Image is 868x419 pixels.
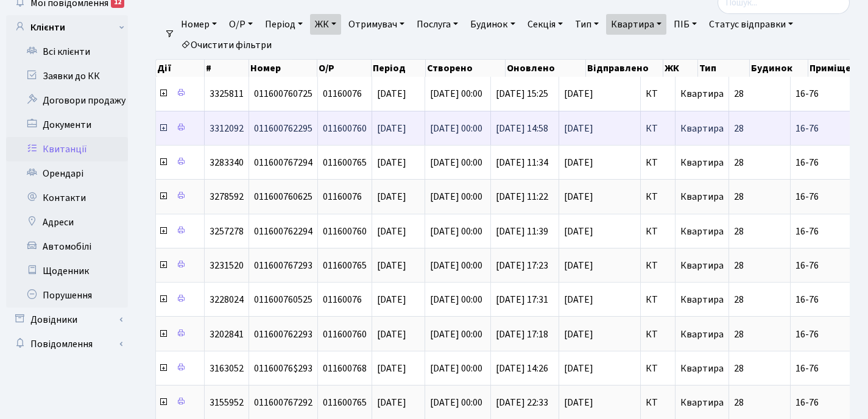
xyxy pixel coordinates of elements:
[646,364,670,373] span: КТ
[372,60,426,77] th: Період
[430,190,482,203] span: [DATE] 00:00
[680,190,724,203] span: Квартира
[6,259,128,283] a: Щоденник
[496,87,548,100] span: [DATE] 15:25
[430,156,482,169] span: [DATE] 00:00
[564,295,635,305] span: [DATE]
[323,328,367,341] span: 011600760
[254,362,312,375] span: 01160076$293
[698,60,749,77] th: Тип
[704,14,798,35] a: Статус відправки
[796,364,864,373] span: 16-76
[680,87,724,100] span: Квартира
[210,259,244,272] span: 3231520
[564,398,635,407] span: [DATE]
[496,156,548,169] span: [DATE] 11:34
[210,156,244,169] span: 3283340
[323,87,362,100] span: 01160076
[734,156,744,169] span: 28
[176,14,222,35] a: Номер
[310,14,341,35] a: ЖК
[254,259,312,272] span: 011600767293
[750,60,808,77] th: Будинок
[176,35,277,55] a: Очистити фільтри
[377,362,406,375] span: [DATE]
[210,122,244,135] span: 3312092
[6,64,128,88] a: Заявки до КК
[344,14,409,35] a: Отримувач
[210,293,244,306] span: 3228024
[377,190,406,203] span: [DATE]
[6,234,128,259] a: Автомобілі
[254,156,312,169] span: 011600767294
[796,124,864,133] span: 16-76
[680,396,724,409] span: Квартира
[323,259,367,272] span: 011600765
[680,156,724,169] span: Квартира
[430,225,482,238] span: [DATE] 00:00
[734,328,744,341] span: 28
[6,88,128,113] a: Договори продажу
[323,156,367,169] span: 011600765
[254,190,312,203] span: 011600760625
[430,293,482,306] span: [DATE] 00:00
[323,293,362,306] span: 01160076
[430,87,482,100] span: [DATE] 00:00
[249,60,317,77] th: Номер
[430,259,482,272] span: [DATE] 00:00
[496,396,548,409] span: [DATE] 22:33
[156,60,205,77] th: Дії
[254,122,312,135] span: 011600762295
[564,89,635,99] span: [DATE]
[734,87,744,100] span: 28
[663,60,698,77] th: ЖК
[796,329,864,339] span: 16-76
[564,261,635,270] span: [DATE]
[6,137,128,161] a: Квитанції
[646,227,670,236] span: КТ
[734,396,744,409] span: 28
[680,362,724,375] span: Квартира
[680,328,724,341] span: Квартира
[734,122,744,135] span: 28
[564,124,635,133] span: [DATE]
[377,156,406,169] span: [DATE]
[564,364,635,373] span: [DATE]
[564,329,635,339] span: [DATE]
[6,308,128,332] a: Довідники
[496,190,548,203] span: [DATE] 11:22
[210,396,244,409] span: 3155952
[377,87,406,100] span: [DATE]
[496,362,548,375] span: [DATE] 14:26
[734,362,744,375] span: 28
[734,259,744,272] span: 28
[796,261,864,270] span: 16-76
[254,225,312,238] span: 011600762294
[506,60,586,77] th: Оновлено
[323,396,367,409] span: 011600765
[317,60,372,77] th: О/Р
[646,295,670,305] span: КТ
[796,158,864,167] span: 16-76
[430,396,482,409] span: [DATE] 00:00
[564,158,635,167] span: [DATE]
[6,283,128,308] a: Порушення
[323,190,362,203] span: 01160076
[570,14,604,35] a: Тип
[6,186,128,210] a: Контакти
[586,60,664,77] th: Відправлено
[205,60,249,77] th: #
[734,190,744,203] span: 28
[646,398,670,407] span: КТ
[430,328,482,341] span: [DATE] 00:00
[680,259,724,272] span: Квартира
[734,225,744,238] span: 28
[6,40,128,64] a: Всі клієнти
[254,87,312,100] span: 011600760725
[430,362,482,375] span: [DATE] 00:00
[377,396,406,409] span: [DATE]
[412,14,463,35] a: Послуга
[210,225,244,238] span: 3257278
[210,328,244,341] span: 3202841
[523,14,568,35] a: Секція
